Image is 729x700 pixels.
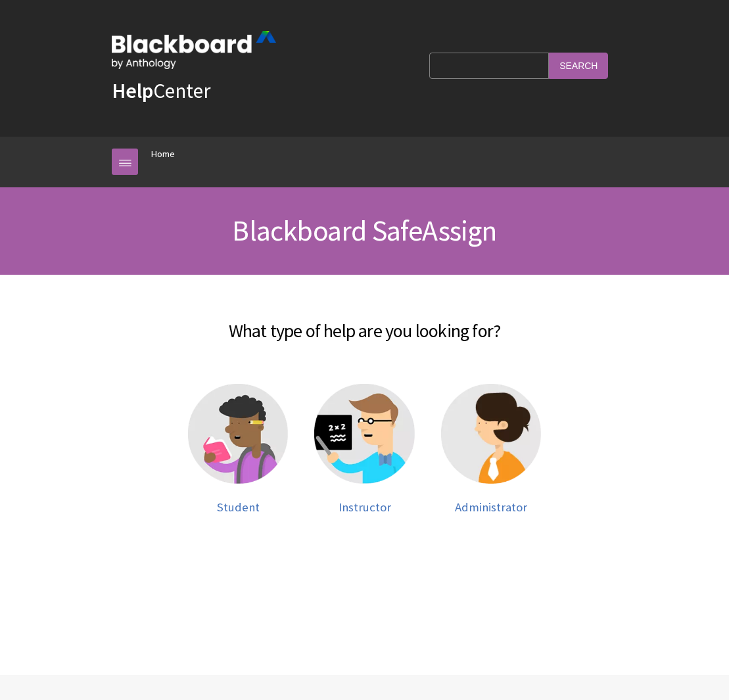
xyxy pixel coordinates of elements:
img: Student help [188,384,288,484]
img: Blackboard by Anthology [112,31,276,69]
a: HelpCenter [112,78,210,104]
img: Instructor help [314,384,414,484]
a: Home [151,146,175,162]
span: Instructor [339,500,391,515]
span: Blackboard SafeAssign [232,212,496,248]
a: Instructor help Instructor [314,384,414,514]
a: Student help Student [188,384,288,514]
img: Administrator help [441,384,541,484]
input: Search [549,53,608,78]
a: Administrator help Administrator [441,384,541,514]
h2: What type of help are you looking for? [112,301,617,344]
strong: Help [112,78,153,104]
span: Administrator [455,500,527,515]
span: Student [217,500,260,515]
